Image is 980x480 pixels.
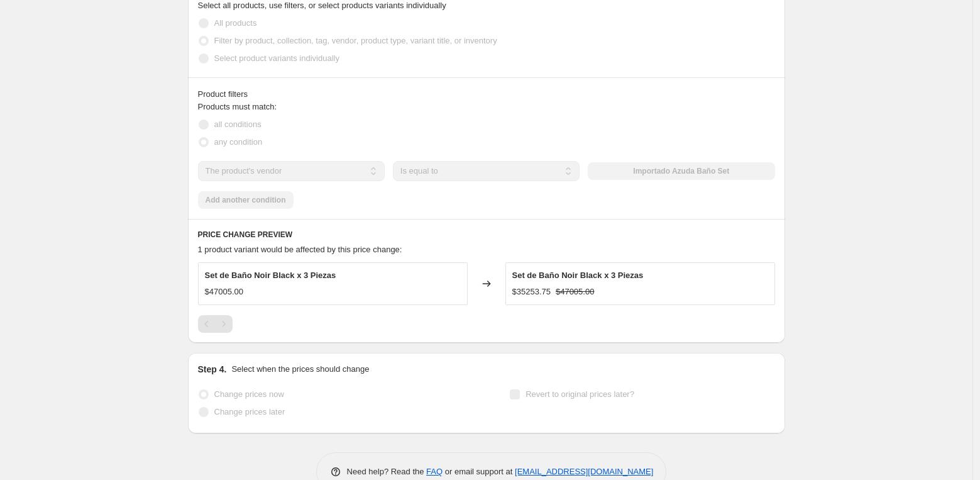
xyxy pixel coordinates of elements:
[198,230,775,240] h6: PRICE CHANGE PREVIEW
[198,102,277,111] span: Products must match:
[214,53,339,63] span: Select product variants individually
[556,286,594,298] strike: $47005.00
[512,286,551,298] div: $35253.75
[515,467,653,476] a: [EMAIL_ADDRESS][DOMAIN_NAME]
[205,271,336,280] span: Set de Baño Noir Black x 3 Piezas
[214,18,257,28] span: All products
[198,1,446,10] span: Select all products, use filters, or select products variants individually
[526,389,634,399] span: Revert to original prices later?
[231,363,369,376] p: Select when the prices should change
[426,467,443,476] a: FAQ
[198,245,402,254] span: 1 product variant would be affected by this price change:
[214,120,262,129] span: all conditions
[214,36,497,45] span: Filter by product, collection, tag, vendor, product type, variant title, or inventory
[214,137,263,147] span: any condition
[198,315,233,333] nav: Pagination
[443,467,515,476] span: or email support at
[214,389,284,399] span: Change prices now
[205,286,243,298] div: $47005.00
[512,271,644,280] span: Set de Baño Noir Black x 3 Piezas
[347,467,427,476] span: Need help? Read the
[214,407,285,416] span: Change prices later
[198,88,775,101] div: Product filters
[198,363,227,376] h2: Step 4.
